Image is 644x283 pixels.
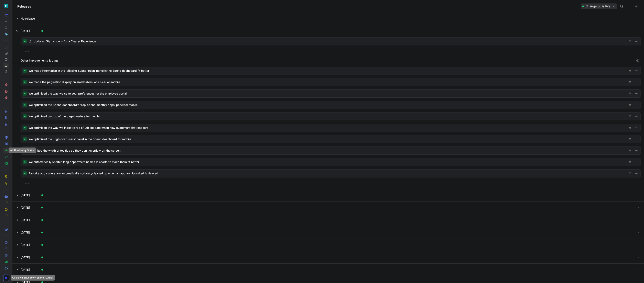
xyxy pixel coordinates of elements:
div: Other improvements & bugs [21,58,641,63]
h1: Releases [17,4,31,9]
button: ShiftControl [3,3,9,9]
div: Cycle will shut down on the [DATE]. [11,275,55,281]
button: Changelog is live [581,3,617,9]
img: ShiftControl [4,4,8,8]
button: New [21,181,31,186]
button: New [21,49,31,54]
